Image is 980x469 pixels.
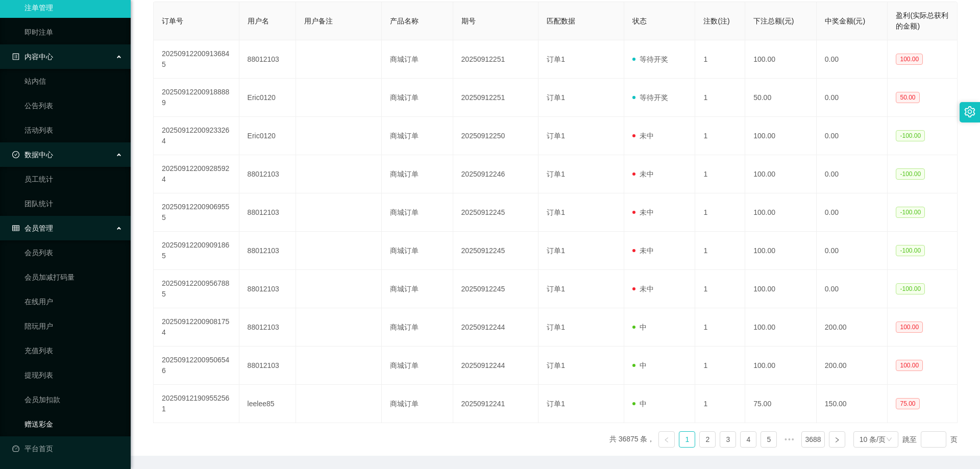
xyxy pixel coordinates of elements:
td: 1 [695,40,745,79]
td: 1 [695,79,745,117]
li: 向后 5 页 [781,431,797,448]
a: 提现列表 [24,365,122,385]
a: 团队统计 [24,193,122,214]
span: 注数(注) [703,17,729,25]
span: 75.00 [896,398,919,409]
span: 100.00 [896,360,923,371]
span: 订单1 [547,170,565,178]
td: 202509122009567885 [154,270,239,308]
td: 88012103 [239,347,297,385]
td: 商城订单 [382,155,453,193]
span: 订单1 [547,208,565,216]
span: ••• [781,431,797,448]
span: 中 [632,361,647,369]
a: 会员加扣款 [24,389,122,410]
i: 图标: left [664,437,670,443]
td: 100.00 [745,117,817,155]
td: 20250912244 [453,347,539,385]
td: Eric0120 [239,79,297,117]
span: 中 [632,323,647,331]
span: -100.00 [896,207,925,218]
div: 10 条/页 [860,432,886,447]
td: 202509122009188889 [154,79,239,117]
td: 0.00 [817,40,888,79]
span: 用户名 [248,17,269,25]
span: 会员管理 [12,224,53,232]
span: 等待开奖 [632,55,668,63]
span: 未中 [632,246,654,255]
span: 状态 [632,17,647,25]
li: 5 [761,431,777,448]
a: 5 [761,432,776,447]
a: 图标: dashboard平台首页 [12,438,122,459]
td: 20250912245 [453,232,539,270]
span: 订单1 [547,246,565,255]
span: -100.00 [896,245,925,256]
td: 0.00 [817,79,888,117]
span: 未中 [632,208,654,216]
td: 商城订单 [382,40,453,79]
td: 1 [695,270,745,308]
span: 数据中心 [12,151,53,159]
td: 1 [695,385,745,423]
td: 88012103 [239,232,297,270]
span: 期号 [461,17,476,25]
td: 100.00 [745,308,817,347]
td: 1 [695,308,745,347]
td: 商城订单 [382,193,453,232]
li: 3 [720,431,736,448]
span: -100.00 [896,130,925,141]
td: 100.00 [745,40,817,79]
li: 下一页 [829,431,845,448]
td: 20250912246 [453,155,539,193]
td: 88012103 [239,155,297,193]
a: 3688 [802,432,824,447]
span: 未中 [632,170,654,178]
a: 公告列表 [24,95,122,116]
td: 0.00 [817,155,888,193]
td: 1 [695,232,745,270]
td: 100.00 [745,232,817,270]
td: 商城订单 [382,117,453,155]
td: 1 [695,117,745,155]
td: 100.00 [745,193,817,232]
td: 202509122009506546 [154,347,239,385]
td: 商城订单 [382,385,453,423]
i: 图标: table [12,225,19,232]
span: 产品名称 [390,17,419,25]
span: 订单1 [547,285,565,293]
td: leelee85 [239,385,297,423]
a: 会员加减打码量 [24,267,122,287]
td: 88012103 [239,193,297,232]
td: 88012103 [239,40,297,79]
td: 88012103 [239,308,297,347]
td: 1 [695,155,745,193]
span: 订单1 [547,55,565,63]
td: 1 [695,193,745,232]
td: 202509122009233264 [154,117,239,155]
a: 4 [741,432,756,447]
span: 匹配数据 [547,17,575,25]
span: 100.00 [896,322,923,333]
span: 中 [632,400,647,408]
td: 202509122009136845 [154,40,239,79]
li: 1 [679,431,695,448]
td: 商城订单 [382,232,453,270]
td: 202509122009081754 [154,308,239,347]
td: 202509122009091865 [154,232,239,270]
a: 即时注单 [24,22,122,42]
span: 盈利(实际总获利的金额) [896,11,948,30]
span: 未中 [632,132,654,140]
a: 2 [700,432,715,447]
a: 赠送彩金 [24,414,122,434]
td: 0.00 [817,117,888,155]
span: 订单1 [547,361,565,369]
span: 100.00 [896,54,923,65]
span: 等待开奖 [632,93,668,102]
td: Eric0120 [239,117,297,155]
a: 充值列表 [24,340,122,361]
span: 50.00 [896,92,919,103]
a: 员工统计 [24,169,122,189]
td: 0.00 [817,193,888,232]
td: 100.00 [745,270,817,308]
